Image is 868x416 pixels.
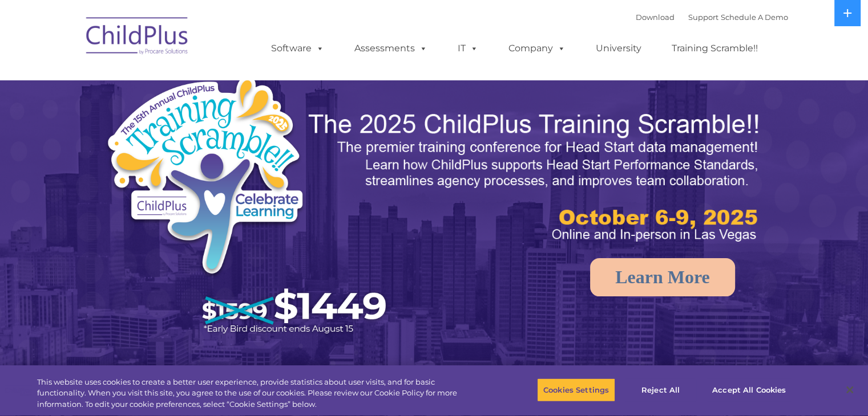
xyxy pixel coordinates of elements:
[446,37,490,60] a: IT
[706,378,792,402] button: Accept All Cookies
[636,13,675,22] a: Download
[343,37,439,60] a: Assessments
[625,378,696,402] button: Reject All
[37,377,478,410] div: This website uses cookies to create a better user experience, provide statistics about user visit...
[159,122,207,130] span: Phone number
[721,13,788,22] a: Schedule A Demo
[159,75,193,84] span: Last name
[636,13,788,22] font: |
[497,37,577,60] a: Company
[537,378,615,402] button: Cookies Settings
[660,37,769,60] a: Training Scramble!!
[590,258,735,296] a: Learn More
[837,377,862,402] button: Close
[584,37,653,60] a: University
[688,13,718,22] a: Support
[80,9,195,66] img: ChildPlus by Procare Solutions
[260,37,336,60] a: Software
